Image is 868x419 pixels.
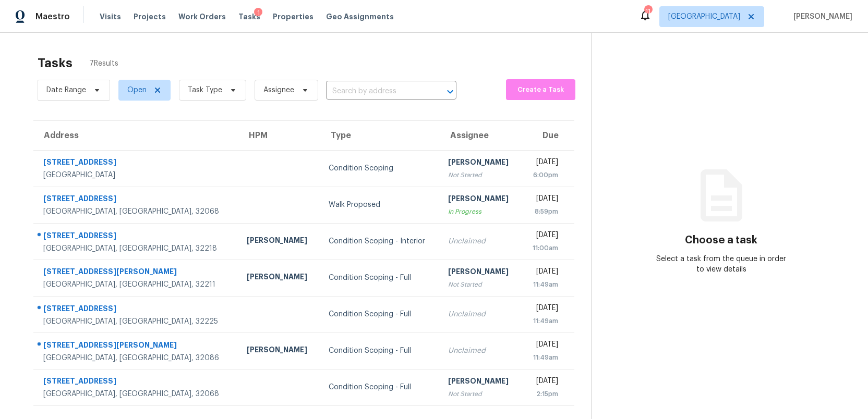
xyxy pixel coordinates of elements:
span: Open [127,85,147,95]
div: 11:49am [529,316,558,326]
div: [STREET_ADDRESS][PERSON_NAME] [43,340,230,353]
span: Create a Task [511,84,570,96]
span: [PERSON_NAME] [789,11,852,22]
div: Not Started [448,170,513,180]
button: Open [443,84,457,99]
h2: Tasks [38,58,73,68]
div: Condition Scoping - Full [329,273,431,283]
div: Unclaimed [448,346,513,356]
div: [DATE] [529,157,558,170]
div: [DATE] [529,266,558,279]
div: [STREET_ADDRESS] [43,230,230,243]
div: 6:00pm [529,170,558,180]
div: [STREET_ADDRESS] [43,303,230,316]
div: Walk Proposed [329,200,431,210]
div: Not Started [448,389,513,399]
div: Condition Scoping - Full [329,382,431,392]
th: Due [521,121,574,150]
span: Tasks [238,13,260,20]
span: 7 Results [89,58,118,69]
span: [GEOGRAPHIC_DATA] [668,11,740,22]
input: Search by address [326,83,427,100]
span: Visits [100,11,121,22]
div: [PERSON_NAME] [448,157,513,170]
div: 8:59pm [529,206,558,217]
div: [PERSON_NAME] [448,266,513,279]
div: [GEOGRAPHIC_DATA], [GEOGRAPHIC_DATA], 32225 [43,316,230,327]
span: Assignee [263,85,294,95]
div: [DATE] [529,193,558,206]
th: Address [33,121,238,150]
div: Select a task from the queue in order to view details [656,254,786,275]
div: [STREET_ADDRESS] [43,376,230,389]
div: 2:15pm [529,389,558,399]
th: Type [320,121,440,150]
div: Condition Scoping - Full [329,309,431,319]
div: Unclaimed [448,309,513,319]
span: Maestro [35,11,70,22]
button: Create a Task [506,79,575,100]
div: [DATE] [529,230,558,243]
div: Condition Scoping - Full [329,346,431,356]
div: [DATE] [529,376,558,389]
div: 11:49am [529,352,558,363]
div: [DATE] [529,303,558,316]
div: Unclaimed [448,236,513,247]
div: [PERSON_NAME] [247,272,311,285]
div: [STREET_ADDRESS] [43,157,230,170]
span: Properties [273,11,314,22]
div: Not Started [448,279,513,290]
div: [PERSON_NAME] [247,235,311,248]
span: Date Range [46,85,86,95]
div: Condition Scoping - Interior [329,236,431,247]
h3: Choose a task [685,235,757,245]
span: Projects [134,11,166,22]
div: [PERSON_NAME] [448,193,513,206]
div: In Progress [448,206,513,217]
span: Task Type [188,85,222,95]
div: 1 [254,8,262,18]
span: Geo Assignments [326,11,394,22]
span: Work Orders [178,11,226,22]
th: Assignee [440,121,521,150]
div: [PERSON_NAME] [448,376,513,389]
div: Condition Scoping [329,163,431,174]
div: 11 [644,6,652,17]
div: [GEOGRAPHIC_DATA], [GEOGRAPHIC_DATA], 32068 [43,206,230,217]
div: 11:00am [529,243,558,253]
div: [DATE] [529,339,558,352]
div: [GEOGRAPHIC_DATA], [GEOGRAPHIC_DATA], 32218 [43,243,230,254]
th: HPM [238,121,320,150]
div: 11:49am [529,279,558,290]
div: [STREET_ADDRESS][PERSON_NAME] [43,266,230,279]
div: [GEOGRAPHIC_DATA], [GEOGRAPHIC_DATA], 32086 [43,353,230,363]
div: [GEOGRAPHIC_DATA] [43,170,230,180]
div: [PERSON_NAME] [247,344,311,358]
div: [GEOGRAPHIC_DATA], [GEOGRAPHIC_DATA], 32068 [43,389,230,399]
div: [STREET_ADDRESS] [43,193,230,206]
div: [GEOGRAPHIC_DATA], [GEOGRAPHIC_DATA], 32211 [43,279,230,290]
